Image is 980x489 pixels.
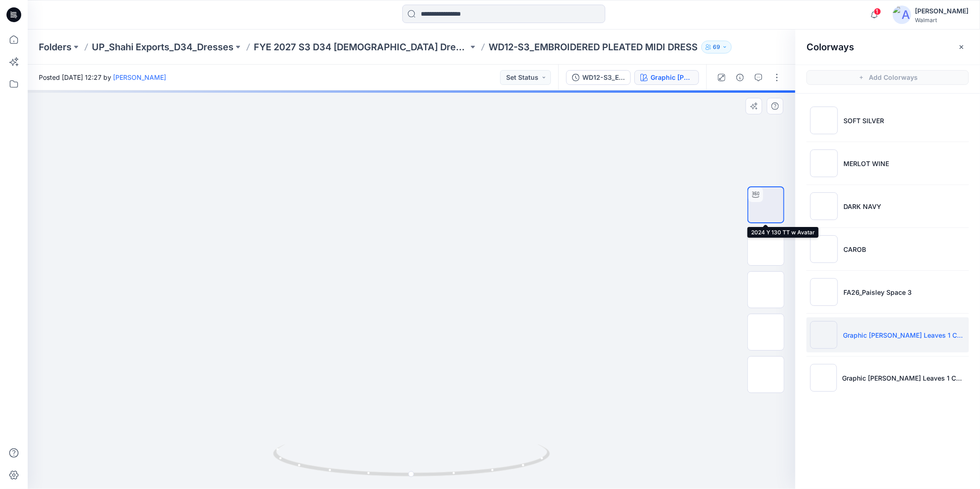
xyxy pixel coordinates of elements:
div: Walmart [915,17,968,24]
button: WD12-S3_EMBROIDERED PLEATED MIDI DRESS-([DATE]) [566,70,631,85]
div: [PERSON_NAME] [915,6,968,17]
p: SOFT SILVER [843,116,884,125]
button: Graphic [PERSON_NAME] Leaves 1 CW7 [634,70,699,85]
p: MERLOT WINE [843,159,889,168]
div: Graphic [PERSON_NAME] Leaves 1 CW7 [651,72,693,83]
p: DARK NAVY [843,202,881,211]
p: 69 [713,42,720,52]
span: Posted [DATE] 12:27 by [39,72,166,82]
span: 1 [874,8,881,15]
p: WD12-S3_EMBROIDERED PLEATED MIDI DRESS [489,41,698,54]
img: SOFT SILVER [810,107,838,134]
a: [PERSON_NAME] [113,73,166,81]
h2: Colorways [807,42,854,53]
img: DARK NAVY [810,192,838,220]
a: FYE 2027 S3 D34 [DEMOGRAPHIC_DATA] Dresses - Shahi [254,41,468,54]
p: Graphic [PERSON_NAME] Leaves 1 CW7 [843,330,965,340]
button: 69 [701,41,732,54]
img: Graphic Floral Paisley Leaves 1 CW13 [810,364,837,392]
p: CAROB [843,244,866,254]
a: UP_Shahi Exports_D34_Dresses [92,41,233,54]
img: MERLOT WINE [810,149,838,177]
p: FA26_Paisley Space 3 [843,287,912,297]
img: Graphic Floral Paisley Leaves 1 CW7 [810,321,837,349]
img: FA26_Paisley Space 3 [810,278,838,306]
div: WD12-S3_EMBROIDERED PLEATED MIDI DRESS-([DATE]) [582,72,625,83]
img: avatar [893,6,911,24]
a: Folders [39,41,72,54]
button: Details [733,70,747,85]
img: CAROB [810,235,838,263]
p: Graphic [PERSON_NAME] Leaves 1 CW13 [843,373,965,383]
